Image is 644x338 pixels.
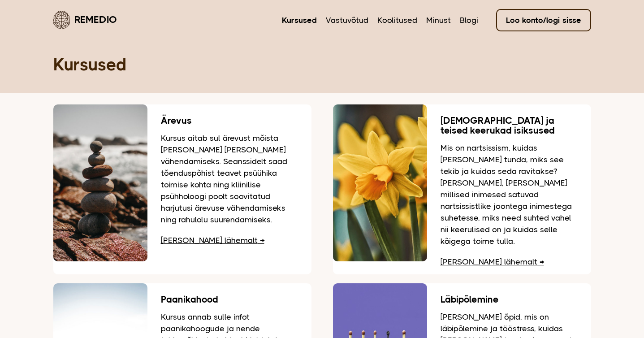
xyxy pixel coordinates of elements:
[426,14,451,26] a: Minust
[441,116,578,135] h3: [DEMOGRAPHIC_DATA] ja teised keerukad isiksused
[441,142,578,247] p: Mis on nartsissism, kuidas [PERSON_NAME] tunda, miks see tekib ja kuidas seda ravitakse? [PERSON_...
[496,9,591,31] a: Loo konto/logi sisse
[53,9,117,30] a: Remedio
[441,295,578,304] h3: Läbipõlemine
[53,104,147,261] img: Rannas teineteise peale hoolikalt laotud kivid, mis hoiavad tasakaalu
[441,257,544,266] a: [PERSON_NAME] lähemalt
[161,116,298,126] h3: Ärevus
[333,104,427,261] img: Nartsissid
[161,132,298,225] p: Kursus aitab sul ärevust mõista [PERSON_NAME] [PERSON_NAME] vähendamiseks. Seanssidelt saad tõend...
[161,236,264,245] a: [PERSON_NAME] lähemalt
[161,295,298,304] h3: Paanikahood
[53,11,70,29] img: Remedio logo
[53,54,591,75] h1: Kursused
[377,14,417,26] a: Koolitused
[460,14,478,26] a: Blogi
[282,14,317,26] a: Kursused
[326,14,368,26] a: Vastuvõtud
